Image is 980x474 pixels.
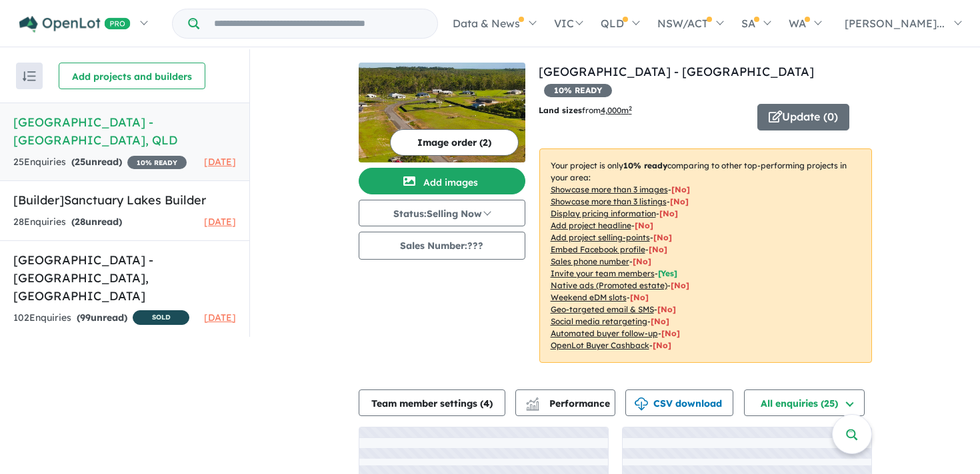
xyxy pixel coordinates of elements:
[539,104,747,117] p: from
[19,16,131,33] img: Openlot PRO Logo White
[661,328,680,338] span: [No]
[359,63,525,162] img: Abington Heights Estate - North Isis
[23,71,36,81] img: sort.svg
[71,156,122,168] strong: ( unread)
[551,220,631,230] u: Add project headline
[551,196,667,206] u: Showcase more than 3 listings
[13,310,189,327] div: 102 Enquir ies
[625,389,733,416] button: CSV download
[757,104,849,130] button: Update (0)
[551,340,649,350] u: OpenLot Buyer Cashback
[671,280,689,290] span: [No]
[551,256,629,266] u: Sales phone number
[744,389,865,416] button: All enquiries (25)
[71,216,122,228] strong: ( unread)
[204,312,236,324] span: [DATE]
[551,184,668,194] u: Showcase more than 3 images
[551,328,658,338] u: Automated buyer follow-up
[13,113,236,149] h5: [GEOGRAPHIC_DATA] - [GEOGRAPHIC_DATA] , QLD
[359,200,525,226] button: Status:Selling Now
[526,397,538,405] img: line-chart.svg
[551,280,667,290] u: Native ads (Promoted estate)
[539,148,872,363] p: Your project is only comparing to other top-performing projects in your area: - - - - - - - - - -...
[635,220,653,230] span: [ No ]
[133,310,189,325] span: SOLD
[359,168,525,194] button: Add images
[539,105,582,115] b: Land sizes
[75,156,85,168] span: 25
[75,216,85,228] span: 28
[629,105,632,112] sup: 2
[204,216,236,228] span: [DATE]
[601,105,632,115] u: 4,000 m
[551,232,650,242] u: Add project selling-points
[651,316,669,326] span: [No]
[390,129,519,156] button: Image order (2)
[623,160,667,170] b: 10 % ready
[202,9,435,38] input: Try estate name, suburb, builder or developer
[671,184,690,194] span: [ No ]
[630,292,649,302] span: [No]
[204,156,236,168] span: [DATE]
[551,244,645,254] u: Embed Facebook profile
[359,232,525,260] button: Sales Number:???
[551,268,655,278] u: Invite your team members
[359,389,505,416] button: Team member settings (4)
[483,397,489,409] span: 4
[80,312,91,324] span: 99
[649,244,667,254] span: [ No ]
[657,304,676,314] span: [No]
[528,397,610,409] span: Performance
[539,64,814,79] a: [GEOGRAPHIC_DATA] - [GEOGRAPHIC_DATA]
[551,292,627,302] u: Weekend eDM slots
[544,84,612,97] span: 10 % READY
[551,208,656,218] u: Display pricing information
[515,389,615,416] button: Performance
[659,208,678,218] span: [ No ]
[670,196,689,206] span: [ No ]
[77,312,127,324] strong: ( unread)
[635,397,648,411] img: download icon
[633,256,651,266] span: [ No ]
[13,154,187,170] div: 25 Enquir ies
[845,17,945,30] span: [PERSON_NAME]...
[653,232,672,242] span: [ No ]
[526,401,539,410] img: bar-chart.svg
[551,316,647,326] u: Social media retargeting
[653,340,671,350] span: [No]
[13,251,236,305] h5: [GEOGRAPHIC_DATA] - [GEOGRAPHIC_DATA] , [GEOGRAPHIC_DATA]
[13,191,236,209] h5: [Builder] Sanctuary Lakes Builder
[658,268,677,278] span: [ Yes ]
[127,156,187,169] span: 10 % READY
[13,214,122,230] div: 28 Enquir ies
[59,63,205,89] button: Add projects and builders
[551,304,654,314] u: Geo-targeted email & SMS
